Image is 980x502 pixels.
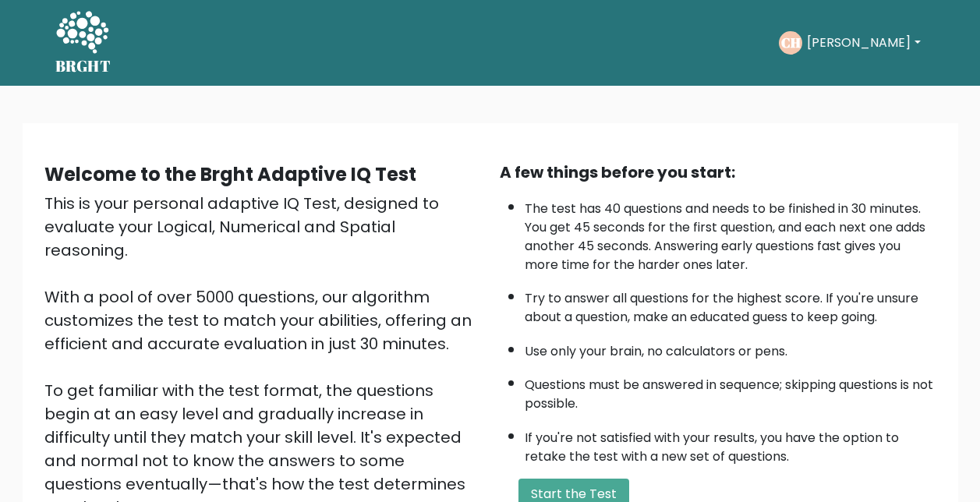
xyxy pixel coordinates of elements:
[525,421,936,466] li: If you're not satisfied with your results, you have the option to retake the test with a new set ...
[525,334,936,361] li: Use only your brain, no calculators or pens.
[55,6,111,80] a: BRGHT
[525,281,936,327] li: Try to answer all questions for the highest score. If you're unsure about a question, make an edu...
[781,34,801,51] text: CH
[44,161,416,187] b: Welcome to the Brght Adaptive IQ Test
[525,192,936,274] li: The test has 40 questions and needs to be finished in 30 minutes. You get 45 seconds for the firs...
[802,33,925,53] button: [PERSON_NAME]
[525,368,936,413] li: Questions must be answered in sequence; skipping questions is not possible.
[500,161,936,184] div: A few things before you start:
[55,57,111,76] h5: BRGHT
